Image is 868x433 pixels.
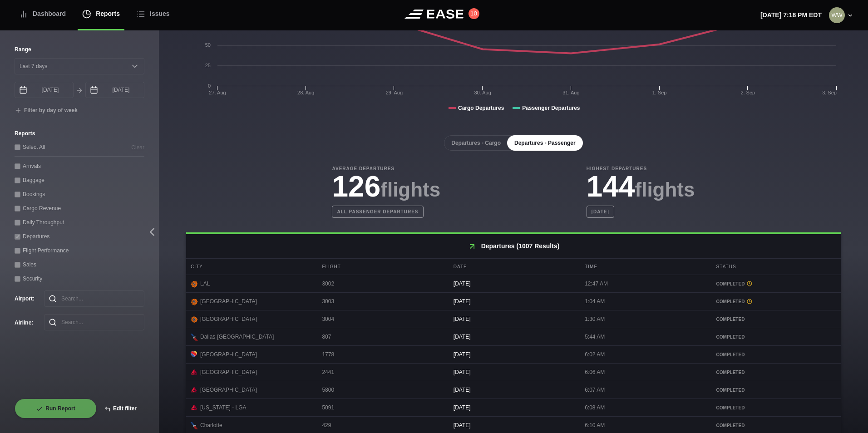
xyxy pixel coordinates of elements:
span: [GEOGRAPHIC_DATA] [200,386,257,394]
div: [DATE] [449,381,578,399]
div: [DATE] [449,328,578,345]
b: Highest Departures [587,165,695,172]
text: 25 [205,63,211,68]
div: COMPLETED [716,404,836,411]
span: 3004 [322,316,334,322]
button: Clear [131,143,144,152]
span: Charlotte [200,421,222,429]
div: LAL [191,280,311,288]
span: 6:07 AM [585,387,605,393]
div: Time [580,259,709,275]
span: 6:06 AM [585,369,605,375]
span: 5:44 AM [585,334,605,340]
tspan: Passenger Departures [522,105,580,111]
span: 1:04 AM [585,298,605,305]
span: 6:02 AM [585,351,605,358]
h3: 126 [332,172,440,201]
text: 0 [208,83,211,89]
span: flights [380,178,440,201]
div: [DATE] [449,346,578,363]
div: COMPLETED [716,422,836,429]
b: [DATE] [587,206,614,218]
div: Status [712,259,841,275]
span: 5091 [322,404,334,411]
span: 12:47 AM [585,280,608,287]
tspan: 1. Sep [652,90,667,95]
span: 6:10 AM [585,422,605,428]
b: All passenger departures [332,206,423,218]
span: 1778 [322,351,334,358]
tspan: 27. Aug [209,90,226,95]
div: [DATE] [449,275,578,292]
span: 1:30 AM [585,316,605,322]
tspan: 3. Sep [822,90,837,95]
span: 3003 [322,298,334,305]
span: 5800 [322,387,334,393]
div: [DATE] [449,293,578,310]
div: COMPLETED [716,298,836,305]
span: [GEOGRAPHIC_DATA] [200,315,257,323]
button: Departures - Cargo [444,135,508,151]
input: Search... [44,290,144,307]
span: [GEOGRAPHIC_DATA] [200,297,257,305]
div: Flight [317,259,446,275]
label: Airport : [15,295,30,303]
button: Filter by day of week [15,107,78,114]
h2: Departures (1007 Results) [186,234,841,258]
tspan: 28. Aug [297,90,314,95]
tspan: 31. Aug [562,90,579,95]
input: mm/dd/yyyy [85,82,144,98]
span: Dallas-[GEOGRAPHIC_DATA] [200,333,274,341]
tspan: Cargo Departures [458,105,504,111]
div: [DATE] [449,364,578,381]
input: Search... [44,314,144,330]
button: Departures - Passenger [507,135,583,151]
span: 2441 [322,369,334,375]
span: [GEOGRAPHIC_DATA] [200,368,257,376]
img: 44fab04170f095a2010eee22ca678195 [829,7,845,23]
label: Reports [15,129,144,138]
div: COMPLETED [716,316,836,323]
div: COMPLETED [716,334,836,340]
input: mm/dd/yyyy [15,82,74,98]
span: 807 [322,334,331,340]
div: [DATE] [449,310,578,328]
div: City [186,259,315,275]
text: 50 [205,42,211,48]
button: Edit filter [97,399,144,418]
span: [US_STATE] - LGA [200,403,247,412]
p: [DATE] 7:18 PM EDT [760,10,822,20]
span: [GEOGRAPHIC_DATA] [200,350,257,359]
label: Airline : [15,319,30,327]
div: COMPLETED [716,369,836,376]
div: [DATE] [449,399,578,416]
div: Date [449,259,578,275]
span: 3002 [322,280,334,287]
span: flights [635,178,695,201]
span: 6:08 AM [585,404,605,411]
tspan: 29. Aug [386,90,403,95]
h3: 144 [587,172,695,201]
div: COMPLETED [716,387,836,394]
button: 10 [469,8,479,19]
b: Average Departures [332,165,440,172]
tspan: 30. Aug [474,90,491,95]
div: COMPLETED [716,351,836,358]
div: COMPLETED [716,280,836,287]
label: Range [15,45,144,54]
tspan: 2. Sep [740,90,755,95]
span: 429 [322,422,331,428]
